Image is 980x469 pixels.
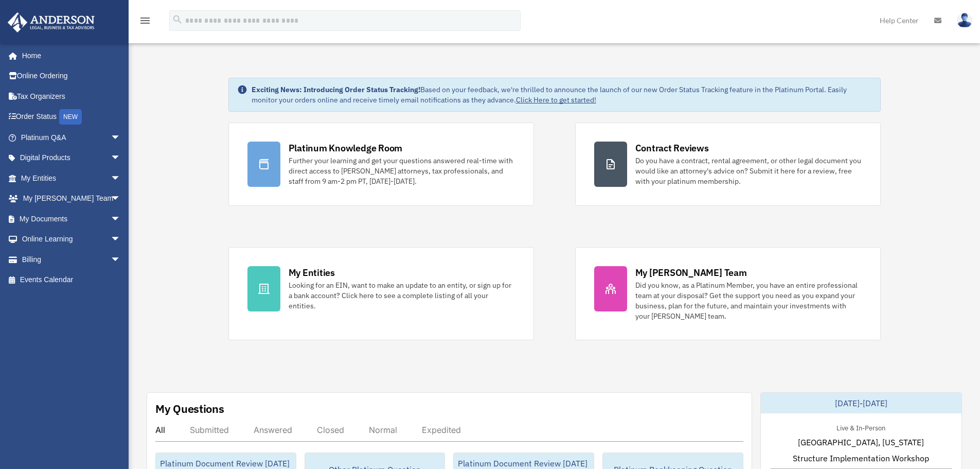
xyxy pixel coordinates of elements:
div: My [PERSON_NAME] Team [635,266,747,279]
img: Anderson Advisors Platinum Portal [5,12,98,32]
span: arrow_drop_down [111,188,131,210]
a: Events Calendar [7,270,136,290]
a: Platinum Q&Aarrow_drop_down [7,127,136,148]
a: My Documentsarrow_drop_down [7,209,136,229]
a: My Entitiesarrow_drop_down [7,168,136,188]
div: Contract Reviews [635,142,709,154]
div: My Questions [155,401,224,416]
span: Structure Implementation Workshop [793,452,929,464]
a: Digital Productsarrow_drop_down [7,148,136,168]
a: Home [7,45,131,66]
div: All [155,425,165,435]
div: Based on your feedback, we're thrilled to announce the launch of our new Order Status Tracking fe... [252,84,872,105]
div: [DATE]-[DATE] [761,393,961,413]
span: [GEOGRAPHIC_DATA], [US_STATE] [798,436,924,448]
div: Expedited [422,425,461,435]
div: Looking for an EIN, want to make an update to an entity, or sign up for a bank account? Click her... [289,280,515,311]
a: Platinum Knowledge Room Further your learning and get your questions answered real-time with dire... [228,123,534,206]
a: My [PERSON_NAME] Teamarrow_drop_down [7,188,136,209]
div: Do you have a contract, rental agreement, or other legal document you would like an attorney's ad... [635,155,862,186]
div: Did you know, as a Platinum Member, you have an entire professional team at your disposal? Get th... [635,280,862,321]
a: Online Ordering [7,66,136,86]
a: Tax Organizers [7,86,136,107]
a: Contract Reviews Do you have a contract, rental agreement, or other legal document you would like... [575,123,881,206]
span: arrow_drop_down [111,148,131,169]
div: Closed [317,425,344,435]
span: arrow_drop_down [111,168,131,189]
div: Submitted [190,425,229,435]
div: NEW [59,109,82,125]
a: My Entities Looking for an EIN, want to make an update to an entity, or sign up for a bank accoun... [228,247,534,340]
span: arrow_drop_down [111,249,131,270]
i: search [172,14,183,25]
a: Click Here to get started! [516,95,596,105]
span: arrow_drop_down [111,127,131,148]
div: Live & In-Person [828,422,894,432]
i: menu [139,14,151,27]
div: Answered [254,425,292,435]
div: Normal [369,425,397,435]
a: Order StatusNEW [7,107,136,128]
span: arrow_drop_down [111,229,131,250]
div: My Entities [289,266,335,279]
div: Further your learning and get your questions answered real-time with direct access to [PERSON_NAM... [289,155,515,186]
a: Billingarrow_drop_down [7,249,136,270]
a: Online Learningarrow_drop_down [7,229,136,250]
div: Platinum Knowledge Room [289,142,403,154]
a: menu [139,18,151,27]
span: arrow_drop_down [111,209,131,230]
img: User Pic [957,13,972,28]
strong: Exciting News: Introducing Order Status Tracking! [252,85,420,94]
a: My [PERSON_NAME] Team Did you know, as a Platinum Member, you have an entire professional team at... [575,247,881,340]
